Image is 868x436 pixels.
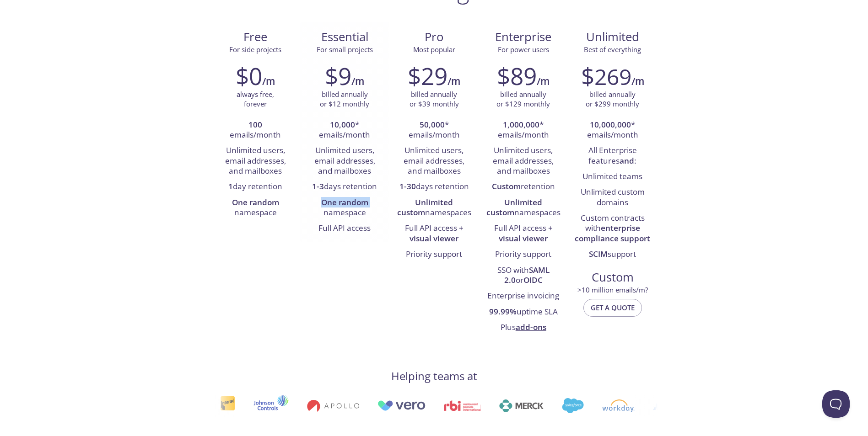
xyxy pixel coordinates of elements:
[516,322,546,332] a: add-ons
[486,197,543,218] strong: Unlimited custom
[218,195,293,221] li: namespace
[410,90,459,109] p: billed annually or $39 monthly
[485,304,561,320] li: uptime SLA
[351,74,364,89] h6: /m
[586,29,639,45] span: Unlimited
[498,399,542,412] img: merck
[232,197,279,207] strong: One random
[581,62,631,90] h2: $
[325,62,351,90] h2: $9
[330,119,355,130] strong: 10,000
[376,400,425,411] img: vero
[584,45,641,54] span: Best of everything
[485,263,561,289] li: SSO with or
[561,398,582,413] img: salesforce
[410,233,458,244] strong: visual viewer
[631,74,644,89] h6: /m
[237,90,274,109] p: always free, forever
[496,90,550,109] p: billed annually or $129 monthly
[218,179,293,195] li: day retention
[307,179,383,195] li: days retention
[575,270,650,285] span: Custom
[594,62,631,91] span: 269
[306,399,358,412] img: apollo
[396,143,472,179] li: Unlimited users, email addresses, and mailboxes
[396,221,472,247] li: Full API access +
[492,181,521,191] strong: Custom
[396,195,472,221] li: namespaces
[591,302,635,314] span: Get a quote
[408,62,447,90] h2: $29
[485,320,561,335] li: Plus
[486,29,561,45] span: Enterprise
[586,90,639,109] p: billed annually or $299 monthly
[443,400,480,411] img: rbi
[485,221,561,247] li: Full API access +
[307,221,383,236] li: Full API access
[503,119,539,130] strong: 1,000,000
[413,45,455,54] span: Most popular
[307,143,383,179] li: Unlimited users, email addresses, and mailboxes
[485,117,561,144] li: * emails/month
[590,119,631,130] strong: 10,000,000
[447,74,460,89] h6: /m
[312,181,324,191] strong: 1-3
[575,223,650,243] strong: enterprise compliance support
[307,117,383,144] li: * emails/month
[499,233,548,244] strong: visual viewer
[396,179,472,195] li: days retention
[485,143,561,179] li: Unlimited users, email addresses, and mailboxes
[307,29,382,45] span: Essential
[391,369,477,383] h4: Helping teams at
[317,45,373,54] span: For small projects
[396,117,472,144] li: * emails/month
[489,306,517,317] strong: 99.99%
[248,119,262,130] strong: 100
[575,247,650,262] li: support
[620,155,634,166] strong: and
[321,197,368,207] strong: One random
[396,247,472,262] li: Priority support
[229,45,281,54] span: For side projects
[218,29,293,45] span: Free
[320,90,369,109] p: billed annually or $12 monthly
[575,211,650,247] li: Custom contracts with
[822,390,850,418] iframe: Help Scout Beacon - Open
[420,119,445,130] strong: 50,000
[577,285,648,294] span: > 10 million emails/m?
[575,143,650,169] li: All Enterprise features :
[397,29,471,45] span: Pro
[589,249,608,259] strong: SCIM
[485,247,561,262] li: Priority support
[497,62,537,90] h2: $89
[504,265,550,285] strong: SAML 2.0
[575,185,650,211] li: Unlimited custom domains
[485,179,561,195] li: retention
[601,399,634,412] img: workday
[575,169,650,185] li: Unlimited teams
[218,117,293,144] li: emails/month
[485,288,561,304] li: Enterprise invoicing
[252,395,287,417] img: johnsoncontrols
[498,45,549,54] span: For power users
[583,299,642,316] button: Get a quote
[228,181,233,191] strong: 1
[523,275,543,285] strong: OIDC
[218,143,293,179] li: Unlimited users, email addresses, and mailboxes
[537,74,550,89] h6: /m
[307,195,383,221] li: namespace
[219,396,234,415] img: interac
[485,195,561,221] li: namespaces
[399,181,416,191] strong: 1-30
[575,117,650,144] li: * emails/month
[236,62,262,90] h2: $0
[262,74,275,89] h6: /m
[397,197,453,218] strong: Unlimited custom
